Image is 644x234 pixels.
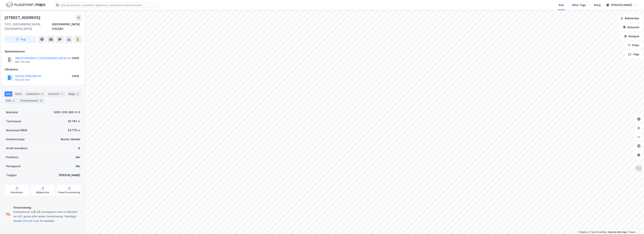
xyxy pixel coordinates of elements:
[12,99,16,103] div: 5
[594,3,601,7] div: Bolig
[5,67,81,72] div: Gårdeiere
[76,155,80,159] div: Nei
[6,146,28,151] div: Antall leietakere
[76,164,80,168] div: Nei
[61,137,80,142] div: Kontor, Handel
[4,22,52,31] div: 7072, [GEOGRAPHIC_DATA], [GEOGRAPHIC_DATA]
[52,22,82,31] div: [GEOGRAPHIC_DATA], 316/280
[625,42,643,49] button: Filter
[40,92,44,96] div: 8
[78,146,80,151] div: 8
[6,137,25,142] div: Eiendomstype
[621,33,643,40] button: Analyse
[68,119,80,124] div: 20 747 ㎡
[54,110,80,115] div: 5001-316-280-0-0
[36,191,49,194] div: Miljøstatus
[72,74,79,78] div: 100%
[11,191,23,194] div: Geoinnsyn
[617,15,643,22] button: Bokmerker
[608,231,626,233] a: Improve this map
[4,98,17,103] div: ESG
[559,3,564,7] div: Kart
[39,99,43,103] div: 14
[67,91,81,97] div: Bygg
[59,2,159,8] input: Søk på adresse, matrikkel, gårdeiere, leietakere eller personer
[4,91,12,97] div: Info
[14,91,23,97] div: Eiere
[68,128,80,133] div: 23 775 ㎡
[59,173,80,177] div: [PERSON_NAME]
[47,91,66,97] div: Datasett
[58,191,80,194] div: Grunnforurensning
[15,60,30,63] div: 997 755 502
[76,92,79,96] div: 2
[620,24,643,31] button: Datasett
[19,98,44,103] div: Transaksjoner
[6,119,21,124] div: Tomteareal
[635,165,642,172] img: Z
[5,49,81,54] div: Hjemmelshaver
[6,173,17,177] div: Tinglyst
[6,110,18,115] div: Matrikkel
[589,231,607,233] a: OpenStreetMap
[13,210,80,223] div: Eiendommen står på tomtegrunn som er påvirket av luft, grunn eller annen forurensning. Vennligst ...
[611,3,632,7] div: [PERSON_NAME]
[6,164,21,168] div: Festegrunn
[6,2,45,8] img: logo.f888ab2527a4732fd821a326f86c7f29.svg
[625,51,643,58] button: Tags
[15,78,30,81] div: 974 227 037
[60,92,64,96] div: 1
[4,36,37,43] button: Tag
[25,91,45,97] div: Leietakere
[572,3,586,7] div: Mine Tags
[6,128,28,133] div: Bruksareal (BRA)
[6,155,18,159] div: Punktleie
[625,216,644,234] iframe: Chat Widget
[625,216,644,234] div: Kontrollprogram for chat
[13,205,80,210] div: Forurensning
[72,56,79,60] div: 100%
[4,15,41,21] div: [STREET_ADDRESS]
[578,231,588,233] a: Mapbox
